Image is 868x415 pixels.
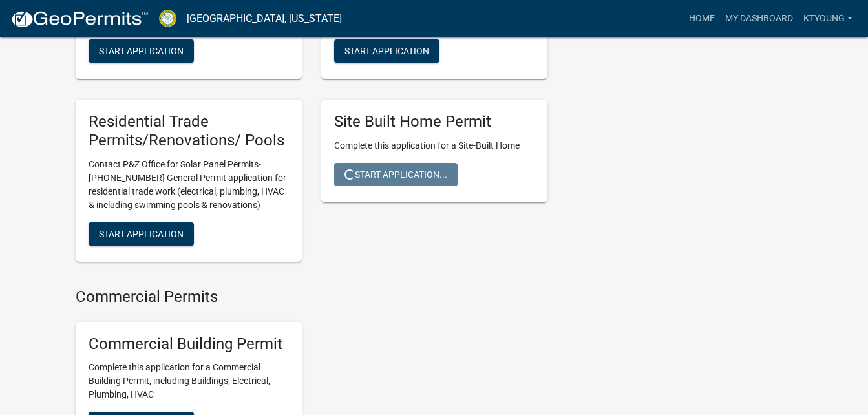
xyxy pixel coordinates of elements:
[76,288,547,306] h4: Commercial Permits
[720,6,798,31] a: My Dashboard
[99,46,184,56] span: Start Application
[187,8,342,30] a: [GEOGRAPHIC_DATA], [US_STATE]
[89,222,194,246] button: Start Application
[344,46,429,56] span: Start Application
[89,112,289,150] h5: Residential Trade Permits/Renovations/ Pools
[89,158,289,212] p: Contact P&Z Office for Solar Panel Permits- [PHONE_NUMBER] General Permit application for residen...
[89,335,289,354] h5: Commercial Building Permit
[334,39,439,63] button: Start Application
[344,169,447,180] span: Start Application...
[89,361,289,401] p: Complete this application for a Commercial Building Permit, including Buildings, Electrical, Plum...
[334,163,458,186] button: Start Application...
[334,139,535,153] p: Complete this application for a Site-Built Home
[684,6,720,31] a: Home
[99,228,184,239] span: Start Application
[159,10,176,27] img: Crawford County, Georgia
[89,39,194,63] button: Start Application
[798,6,858,31] a: KTYoung
[334,112,535,131] h5: Site Built Home Permit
